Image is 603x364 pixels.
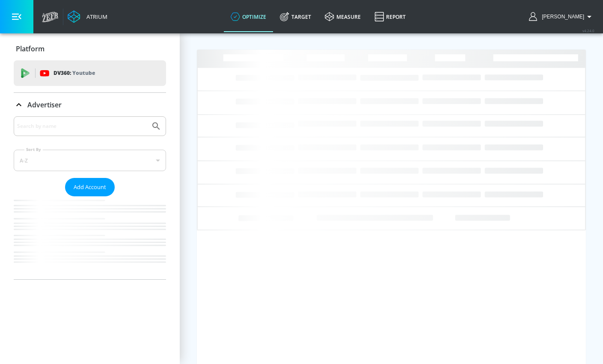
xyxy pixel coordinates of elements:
div: A-Z [14,150,166,171]
div: Platform [14,37,166,61]
a: Atrium [68,10,107,23]
div: Atrium [83,13,107,21]
div: Advertiser [14,116,166,279]
div: Advertiser [14,93,166,117]
p: DV360: [53,68,95,78]
a: Target [273,1,318,32]
button: Add Account [65,178,115,196]
a: Report [368,1,413,32]
p: Advertiser [27,100,62,109]
label: Sort By [24,147,43,152]
p: Youtube [72,68,95,77]
div: DV360: Youtube [14,60,166,86]
button: [PERSON_NAME] [529,12,594,22]
a: optimize [224,1,273,32]
a: measure [318,1,368,32]
span: v 4.24.0 [582,28,594,33]
span: Add Account [74,182,106,192]
p: Platform [16,44,45,53]
span: login as: maria.guzman@zefr.com [538,14,584,20]
nav: list of Advertiser [14,196,166,279]
input: Search by name [17,121,147,132]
